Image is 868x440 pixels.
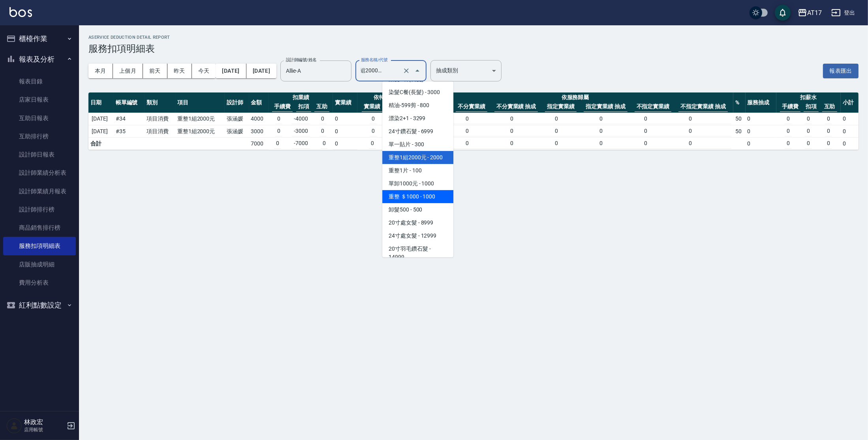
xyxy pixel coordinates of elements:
[319,126,327,136] td: 0
[114,125,145,138] td: # 35
[780,102,800,112] th: 手續費
[382,112,453,125] span: 漂染2+1 - 3299
[3,274,76,292] a: 費用分析表
[319,114,327,124] td: 0
[464,114,508,124] td: 0
[635,102,672,112] th: 不指定實業績
[88,93,114,113] th: 日期
[825,126,832,136] td: 0
[746,93,776,113] th: 服務抽成
[3,91,76,109] a: 店家日報表
[292,114,310,124] td: -4000
[805,138,812,149] td: 0
[361,57,387,63] label: 服務名稱/代號
[192,64,216,78] button: 今天
[249,93,269,113] th: 金額
[333,138,357,150] td: 0
[805,126,812,136] td: 0
[584,102,628,112] th: 指定實業績 抽成
[3,200,76,219] a: 設計師排行榜
[678,102,728,112] th: 不指定實業績 抽成
[175,125,225,138] td: 重整1組2000元
[145,113,175,125] td: 項目消費
[3,164,76,182] a: 設計師業績分析表
[776,93,841,113] th: 扣薪水
[785,126,792,136] td: 0
[382,86,453,99] span: 染髮C餐(長髮) - 3000
[733,125,746,138] td: 50
[553,138,597,149] td: 0
[508,114,553,124] td: 0
[401,65,412,76] button: Clear
[114,93,145,113] th: 帳單編號
[508,138,553,149] td: 0
[508,126,553,136] td: 0
[24,418,64,426] h5: 林政宏
[88,138,114,150] td: 合計
[382,242,453,264] span: 20寸羽毛鑽石髮 - 14999
[333,125,357,138] td: 0
[3,255,76,274] a: 店販抽成明細
[825,138,832,149] td: 0
[417,93,733,113] th: 依服務歸屬
[775,5,791,21] button: save
[3,49,76,70] button: 報表及分析
[841,113,859,125] td: 0
[175,113,225,125] td: 重整1組2000元
[746,113,776,125] td: 0
[88,93,859,150] table: a dense table
[3,237,76,255] a: 服務扣項明細表
[456,102,487,112] th: 不分實業績
[3,72,76,91] a: 報表目錄
[545,102,577,112] th: 指定實業績
[597,126,642,136] td: 0
[382,125,453,138] span: 24寸鑽石髮 - 6999
[382,138,453,151] span: 單一貼片 - 300
[88,43,859,54] h3: 服務扣項明細表
[88,125,114,138] td: [DATE]
[382,151,453,164] span: 重整1組2000元 - 2000
[246,64,276,78] button: [DATE]
[642,114,687,124] td: 0
[88,35,859,40] h2: AService Deduction Detail Report
[3,219,76,237] a: 商品銷售排行榜
[795,5,825,21] button: AT17
[216,64,246,78] button: [DATE]
[249,113,269,125] td: 4000
[553,114,597,124] td: 0
[733,113,746,125] td: 50
[88,113,114,125] td: [DATE]
[370,114,377,124] td: 0
[88,64,113,78] button: 本月
[274,138,281,149] td: 0
[382,229,453,242] span: 24寸處女髮 - 12999
[225,113,249,125] td: 張涵媛
[6,418,22,434] img: Person
[382,190,453,203] span: 重整 ＄1000 - 1000
[823,64,859,78] button: 報表匯出
[642,126,687,136] td: 0
[3,295,76,315] button: 紅利點數設定
[805,114,812,124] td: 0
[292,138,310,149] td: -7000
[464,138,508,149] td: 0
[825,114,832,124] td: 0
[382,99,453,112] span: 精油-599剪 - 800
[286,57,317,63] label: 設計師編號/姓名
[314,102,329,112] th: 互助
[687,138,731,149] td: 0
[687,114,731,124] td: 0
[687,126,731,136] td: 0
[382,177,453,190] span: 單卸1000元 - 1000
[841,93,859,113] th: 小計
[249,138,269,150] td: 7000
[275,126,282,136] td: 0
[292,126,310,136] td: -3000
[9,7,32,17] img: Logo
[272,102,293,112] th: 手續費
[841,125,859,138] td: 0
[746,138,776,150] td: 0
[333,113,357,125] td: 0
[382,216,453,229] span: 20寸處女髮 - 8999
[145,93,175,113] th: 類別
